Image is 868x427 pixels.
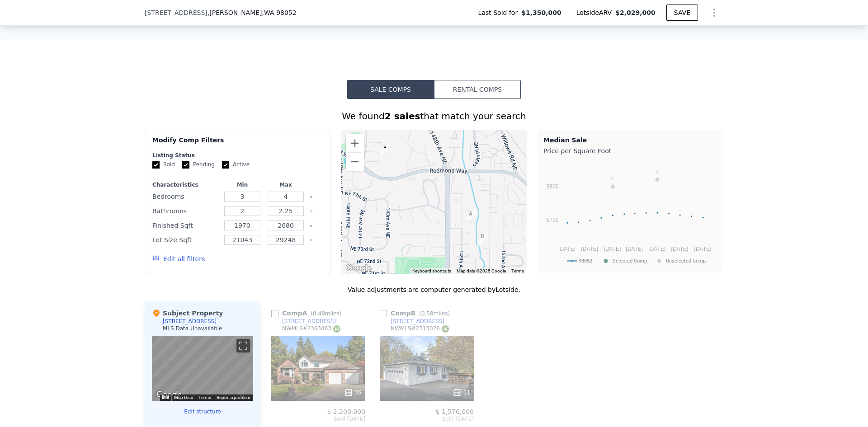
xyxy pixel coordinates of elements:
[344,263,373,274] a: Open this area in Google Maps (opens a new window)
[666,258,706,264] text: Unselected Comp
[666,5,698,21] button: SAVE
[282,318,336,325] div: [STREET_ADDRESS]
[694,246,712,252] text: [DATE]
[457,268,506,273] span: Map data ©2025 Google
[521,8,561,17] span: $1,350,000
[377,139,394,162] div: 14244 NE 80th Pl
[154,389,184,401] a: Open this area in Google Maps (opens a new window)
[198,395,211,400] a: Terms (opens in new tab)
[543,145,717,157] div: Price per Square Foot
[579,258,592,264] text: 98052
[152,136,323,152] div: Modify Comp Filters
[309,224,313,228] button: Clear
[208,8,297,17] span: , [PERSON_NAME]
[474,228,491,251] div: 7323 151st Ave NE
[152,336,253,401] div: Map
[152,161,175,169] label: Sold
[182,161,189,169] input: Pending
[615,9,656,16] span: $2,029,000
[152,336,253,401] div: Street View
[152,219,219,232] div: Finished Sqft
[478,8,522,17] span: Last Sold for
[347,80,434,99] button: Sale Comps
[391,318,444,325] div: [STREET_ADDRESS]
[671,246,689,252] text: [DATE]
[222,161,250,169] label: Active
[611,176,614,181] text: B
[307,310,345,317] span: ( miles)
[453,388,470,397] div: 31
[626,246,643,252] text: [DATE]
[145,285,723,294] div: Value adjustments are computer generated by Lotside .
[152,181,219,188] div: Characteristics
[346,134,364,152] button: Zoom in
[604,246,621,252] text: [DATE]
[581,246,598,252] text: [DATE]
[152,161,160,169] input: Sold
[656,169,659,174] text: A
[222,181,262,188] div: Min
[547,183,559,190] text: $800
[558,246,576,252] text: [DATE]
[346,153,364,171] button: Zoom out
[174,394,193,401] button: Map Data
[271,309,345,318] div: Comp A
[152,309,223,318] div: Subject Property
[154,389,184,401] img: Google
[327,408,365,415] span: $ 2,200,000
[309,239,313,242] button: Clear
[152,234,219,246] div: Lot Size Sqft
[648,246,665,252] text: [DATE]
[442,325,449,333] img: NWMLS Logo
[344,388,362,397] div: 35
[163,325,222,332] div: MLS Data Unavailable
[434,80,521,99] button: Rental Comps
[152,190,219,203] div: Bedrooms
[333,325,340,333] img: NWMLS Logo
[182,161,215,169] label: Pending
[344,263,373,274] img: Google
[412,268,451,274] button: Keyboard shortcuts
[543,157,717,270] svg: A chart.
[511,268,524,273] a: Terms (opens in new tab)
[421,310,434,317] span: 0.58
[152,205,219,217] div: Bathrooms
[222,161,229,169] input: Active
[462,206,479,228] div: 14921 NE 75th Ct
[236,339,250,352] button: Toggle fullscreen view
[380,318,444,325] a: [STREET_ADDRESS]
[262,9,297,16] span: , WA 98052
[145,110,723,122] div: We found that match your search
[152,408,253,415] button: Edit structure
[217,395,250,400] a: Report a problem
[380,309,453,318] div: Comp B
[271,318,336,325] a: [STREET_ADDRESS]
[705,4,723,22] button: Show Options
[266,181,306,188] div: Max
[435,408,474,415] span: $ 1,576,000
[385,111,420,122] strong: 2 sales
[152,152,323,159] div: Listing Status
[415,310,453,317] span: ( miles)
[380,415,474,422] span: Sold [DATE]
[543,136,717,145] div: Median Sale
[152,254,205,263] button: Edit all filters
[391,325,449,333] div: NWMLS # 2313026
[145,8,208,17] span: [STREET_ADDRESS]
[613,258,647,264] text: Selected Comp
[282,325,340,333] div: NWMLS # 2363463
[162,395,169,399] button: Keyboard shortcuts
[576,8,615,17] span: Lotside ARV
[163,318,217,325] div: [STREET_ADDRESS]
[309,210,313,213] button: Clear
[309,195,313,199] button: Clear
[547,217,559,223] text: $700
[271,415,365,422] span: Sold [DATE]
[313,310,325,317] span: 0.48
